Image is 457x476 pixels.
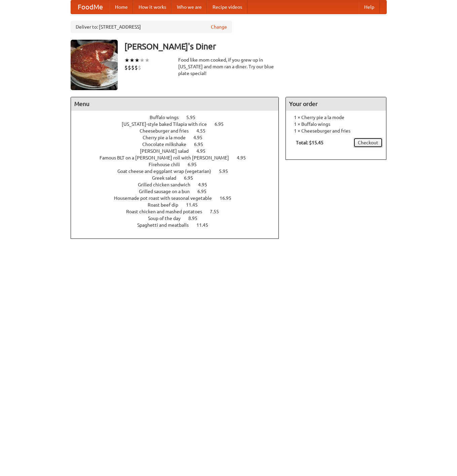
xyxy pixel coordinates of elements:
li: ★ [135,57,140,64]
span: Goat cheese and eggplant wrap (vegetarian) [117,169,218,174]
a: Cherry pie a la mode 4.95 [143,135,215,140]
a: Chocolate milkshake 6.95 [142,142,216,147]
a: How it works [133,0,172,14]
li: $ [128,64,131,71]
span: 5.95 [186,115,202,120]
a: Change [211,24,227,30]
span: Cherry pie a la mode [143,135,192,140]
a: Grilled chicken sandwich 4.95 [138,182,220,187]
a: Grilled sausage on a bun 6.95 [139,189,219,194]
h3: [PERSON_NAME]'s Diner [124,40,387,53]
span: Chocolate milkshake [142,142,193,147]
li: ★ [124,57,129,64]
a: Buffalo wings 5.95 [150,115,208,120]
img: angular.jpg [71,40,118,90]
span: 16.95 [220,195,238,201]
span: 8.95 [188,216,204,221]
a: Who we are [172,0,207,14]
a: Roast chicken and mashed potatoes 7.55 [126,209,231,214]
span: 4.95 [198,182,214,187]
span: 6.95 [188,162,203,167]
span: [US_STATE]-style baked Tilapia with rice [122,121,214,127]
a: FoodMe [71,0,110,14]
span: 4.95 [237,155,253,160]
span: Soup of the day [148,216,187,221]
span: 4.95 [196,148,212,154]
div: Deliver to: [STREET_ADDRESS] [71,21,232,33]
a: Famous BLT on a [PERSON_NAME] roll with [PERSON_NAME] 4.95 [100,155,258,160]
a: Checkout [353,138,383,148]
li: 1 × Cheeseburger and fries [289,127,383,134]
span: Cheeseburger and fries [140,128,195,134]
div: Food like mom cooked, if you grew up in [US_STATE] and mom ran a diner. Try our blue plate special! [178,57,279,77]
a: Firehouse chili 6.95 [149,162,209,167]
span: [PERSON_NAME] salad [140,148,195,154]
span: Roast chicken and mashed potatoes [126,209,209,214]
span: Firehouse chili [149,162,187,167]
span: 6.95 [194,142,210,147]
a: Roast beef dip 11.45 [148,202,210,208]
span: 6.95 [184,175,200,181]
span: Housemade pot roast with seasonal vegetable [114,195,219,201]
a: Soup of the day 8.95 [148,216,210,221]
a: Spaghetti and meatballs 11.45 [137,222,221,228]
span: 5.95 [219,169,235,174]
span: 7.55 [210,209,226,214]
span: 11.45 [186,202,204,208]
li: $ [131,64,135,71]
li: $ [138,64,141,71]
h4: Your order [286,97,386,111]
span: Buffalo wings [150,115,185,120]
span: Greek salad [152,175,183,181]
span: Spaghetti and meatballs [137,222,195,228]
li: $ [135,64,138,71]
span: 4.55 [196,128,212,134]
span: 4.95 [193,135,209,140]
a: Greek salad 6.95 [152,175,205,181]
a: [US_STATE]-style baked Tilapia with rice 6.95 [122,121,236,127]
span: Famous BLT on a [PERSON_NAME] roll with [PERSON_NAME] [100,155,236,160]
span: Roast beef dip [148,202,185,208]
span: 6.95 [215,121,230,127]
span: 6.95 [197,189,213,194]
a: Housemade pot roast with seasonal vegetable 16.95 [114,195,244,201]
li: ★ [129,57,135,64]
a: Recipe videos [207,0,247,14]
a: [PERSON_NAME] salad 4.95 [140,148,218,154]
span: Grilled sausage on a bun [139,189,196,194]
a: Cheeseburger and fries 4.55 [140,128,218,134]
a: Help [359,0,380,14]
li: $ [124,64,128,71]
li: ★ [140,57,145,64]
b: Total: $15.45 [296,140,323,145]
li: ★ [145,57,150,64]
a: Goat cheese and eggplant wrap (vegetarian) 5.95 [117,169,240,174]
span: Grilled chicken sandwich [138,182,197,187]
li: 1 × Cherry pie a la mode [289,114,383,121]
li: 1 × Buffalo wings [289,121,383,127]
a: Home [110,0,133,14]
span: 11.45 [196,222,215,228]
h4: Menu [71,97,279,111]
